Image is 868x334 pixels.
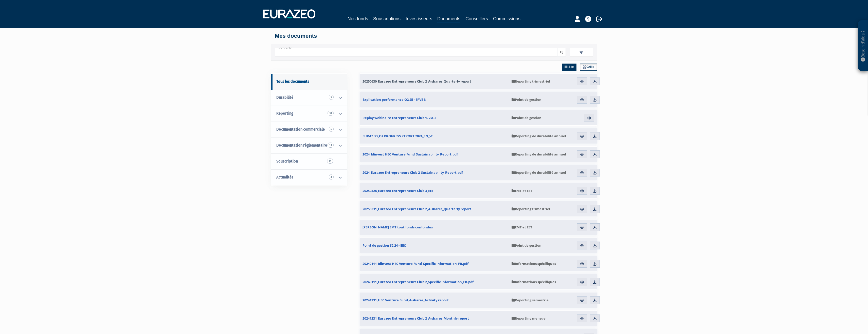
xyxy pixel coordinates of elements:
[465,15,488,22] a: Conseillers
[583,65,586,69] img: grid.svg
[592,97,597,102] img: download.svg
[580,243,584,248] img: eye.svg
[360,147,509,162] a: 2024_Idinvest HEC Venture Fund_Sustainability_Report.pdf
[360,274,509,289] a: 20240111_Eurazeo Entrepreneurs Club 2_Specific information_FR.pdf
[363,316,469,321] span: 20241231_Eurazeo Entrepreneurs Club 2_A-shares_Monthly report
[592,280,597,284] img: download.svg
[360,110,509,125] a: Replay webinaire Entrepreneurs Club 1, 2 & 3
[580,170,584,175] img: eye.svg
[363,115,436,120] span: Replay webinaire Entrepreneurs Club 1, 2 & 3
[271,74,347,90] a: Tous les documents
[592,189,597,193] img: download.svg
[860,23,866,69] p: Besoin d'aide ?
[512,97,541,102] span: Point de gestion
[580,262,584,266] img: eye.svg
[512,170,566,175] span: Reporting de durabilité annuel
[328,143,334,148] span: 13
[512,298,550,302] span: Reporting semestriel
[276,143,327,148] span: Documentation règlementaire
[363,261,468,266] span: 20240111_Idinvest HEC Venture Fund_Specific information_FR.pdf
[592,298,597,303] img: download.svg
[592,170,597,175] img: download.svg
[580,207,584,211] img: eye.svg
[360,183,509,198] a: 20250528_Eurazeo Entrepreneurs Club 3_EET
[360,256,509,271] a: 20240111_Idinvest HEC Venture Fund_Specific information_FR.pdf
[329,95,334,100] span: 5
[276,111,293,116] span: Reporting
[328,111,334,116] span: 33
[592,262,597,266] img: download.svg
[493,15,520,22] a: Commissions
[363,188,434,193] span: 20250528_Eurazeo Entrepreneurs Club 3_EET
[512,225,532,229] span: EMT et EET
[580,79,584,84] img: eye.svg
[579,50,584,55] img: filter.svg
[592,79,597,84] img: download.svg
[276,175,293,180] span: Actualités
[360,311,509,326] a: 20241231_Eurazeo Entrepreneurs Club 2_A-shares_Monthly report
[562,64,576,71] a: Liste
[580,189,584,193] img: eye.svg
[580,134,584,139] img: eye.svg
[271,106,347,122] a: Reporting 33
[512,243,541,248] span: Point de gestion
[363,170,463,175] span: 2024_Eurazeo Entrepreneurs Club 2_Sustainability_Report.pdf
[360,201,509,217] a: 20250331_Eurazeo Entrepreneurs Club 2_A-shares_Quarterly report
[363,207,471,211] span: 20250331_Eurazeo Entrepreneurs Club 2_A-shares_Quarterly report
[580,298,584,303] img: eye.svg
[271,153,347,169] a: Souscription11
[580,64,597,71] a: Grille
[363,152,458,156] span: 2024_Idinvest HEC Venture Fund_Sustainability_Report.pdf
[512,207,550,211] span: Reporting trimestriel
[327,159,333,164] span: 11
[363,243,406,248] span: Point de gestion S2 24 - EEC
[329,127,334,132] span: 6
[592,134,597,139] img: download.svg
[271,90,347,106] a: Durabilité 5
[271,122,347,137] a: Documentation commerciale 6
[592,225,597,230] img: download.svg
[512,188,532,193] span: EMT et EET
[363,134,432,138] span: EURAZEO_O+ PROGRESS REPORT 2024_EN_vf
[580,152,584,157] img: eye.svg
[363,298,449,302] span: 20241231_HEC Venture Fund_A-shares_Activity report
[512,261,556,266] span: Informations spécifiques
[276,127,325,132] span: Documentation commerciale
[580,316,584,321] img: eye.svg
[360,220,509,235] a: [PERSON_NAME] EMT tout fonds confondus
[363,225,433,229] span: [PERSON_NAME] EMT tout fonds confondus
[580,280,584,284] img: eye.svg
[592,316,597,321] img: download.svg
[512,280,556,284] span: Informations spécifiques
[363,280,474,284] span: 20240111_Eurazeo Entrepreneurs Club 2_Specific information_FR.pdf
[271,169,347,185] a: Actualités 3
[360,292,509,308] a: 20241231_HEC Venture Fund_A-shares_Activity report
[360,238,509,253] a: Point de gestion S2 24 - EEC
[276,95,293,100] span: Durabilité
[580,225,584,230] img: eye.svg
[587,116,591,120] img: eye.svg
[363,79,471,84] span: 20250630_Eurazeo Entrepreneurs Club 2_A-shares_Quarterly report
[592,243,597,248] img: download.svg
[276,159,298,164] span: Souscription
[263,9,315,18] img: 1732889491-logotype_eurazeo_blanc_rvb.png
[512,316,547,321] span: Reporting mensuel
[512,134,566,138] span: Reporting de durabilité annuel
[592,207,597,211] img: download.svg
[592,152,597,157] img: download.svg
[360,128,509,144] a: EURAZEO_O+ PROGRESS REPORT 2024_EN_vf
[512,79,550,84] span: Reporting trimestriel
[437,15,460,23] a: Documents
[512,115,541,120] span: Point de gestion
[360,92,509,107] a: Explication performance Q2 25 - EPVE 3
[348,15,368,22] a: Nos fonds
[512,152,566,156] span: Reporting de durabilité annuel
[363,97,426,102] span: Explication performance Q2 25 - EPVE 3
[360,165,509,180] a: 2024_Eurazeo Entrepreneurs Club 2_Sustainability_Report.pdf
[275,48,557,56] input: Recherche
[580,97,584,102] img: eye.svg
[360,74,509,89] a: 20250630_Eurazeo Entrepreneurs Club 2_A-shares_Quarterly report
[329,174,334,180] span: 3
[373,15,401,22] a: Souscriptions
[271,137,347,153] a: Documentation règlementaire 13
